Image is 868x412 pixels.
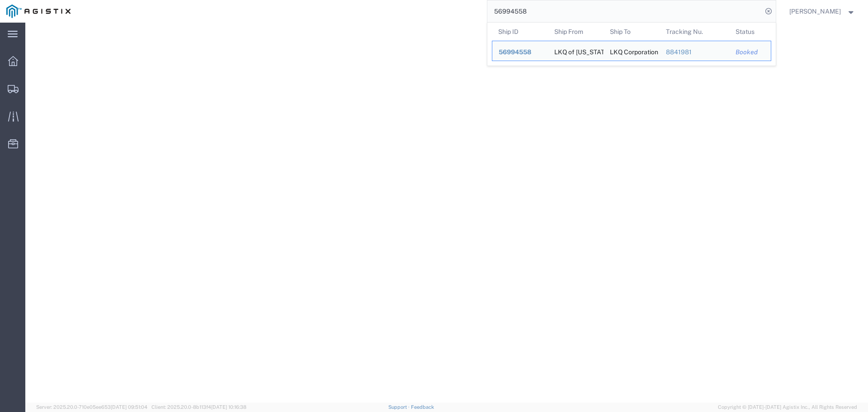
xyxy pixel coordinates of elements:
[789,6,856,17] button: [PERSON_NAME]
[659,23,729,41] th: Tracking Nu.
[111,404,147,410] span: [DATE] 09:51:04
[25,23,868,403] iframe: FS Legacy Container
[665,47,723,57] div: 8841981
[499,48,531,56] span: 56994558
[554,41,597,61] div: LKQ of Michigan - Belleville, Mi
[736,47,764,57] div: Booked
[36,404,147,410] span: Server: 2025.20.0-710e05ee653
[729,23,771,41] th: Status
[499,47,542,57] div: 56994558
[388,404,411,410] a: Support
[789,6,841,16] span: Douglas Harris
[411,404,434,410] a: Feedback
[604,23,660,41] th: Ship To
[492,23,776,66] table: Search Results
[610,41,653,61] div: LKQ Corporation
[487,0,762,22] input: Search for shipment number, reference number
[151,404,246,410] span: Client: 2025.20.0-8b113f4
[718,403,857,411] span: Copyright © [DATE]-[DATE] Agistix Inc., All Rights Reserved
[6,5,71,18] img: logo
[547,23,604,41] th: Ship From
[492,23,548,41] th: Ship ID
[211,404,246,410] span: [DATE] 10:16:38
